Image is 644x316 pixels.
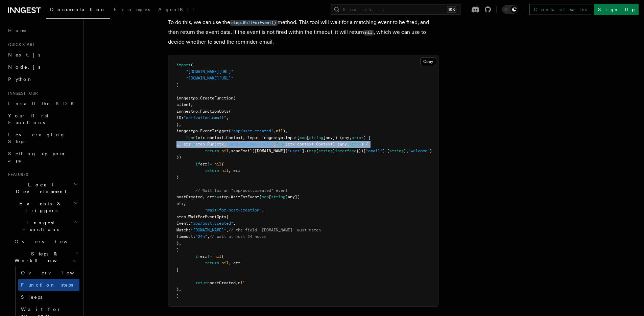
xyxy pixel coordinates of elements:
span: ) [176,247,179,252]
span: step.WaitForEvent[ [219,195,262,199]
span: inngestgo.FunctionOpts{ [176,109,231,114]
a: Documentation [46,2,110,19]
span: ) { [363,135,371,140]
span: Steps & Workflows [12,250,75,264]
span: if [195,254,200,259]
span: , [233,221,236,226]
span: (ctx, [214,142,226,146]
span: ( [229,129,231,133]
span: Event: [176,221,191,226]
span: , [229,149,231,153]
span: string [318,149,333,153]
code: nil [364,30,374,36]
span: postCreated, [210,280,238,285]
kbd: ⌘K [447,6,456,13]
span: step. [195,142,207,146]
span: Quick start [5,42,35,47]
span: { [221,162,224,166]
span: return [205,168,219,173]
span: AgentKit [158,7,194,12]
span: ) { [361,142,368,146]
span: Match: [176,228,191,232]
span: inngestgo. [176,96,200,100]
span: EventTrigger [200,129,229,133]
span: Setting up your app [8,151,66,163]
span: func [186,135,195,140]
span: ].( [382,149,389,153]
span: step.WaitForEventOpts{ [176,215,229,219]
span: ID: [176,115,184,120]
span: error [349,142,361,146]
span: Home [8,27,27,34]
span: Documentation [50,7,106,12]
span: , [273,142,276,146]
a: Sign Up [594,4,639,15]
span: , [207,234,210,239]
span: Inngest Functions [5,219,73,233]
span: {})[ [356,149,366,153]
span: nil [276,129,283,133]
span: if [195,162,200,166]
a: AgentKit [154,2,198,18]
span: Leveraging Steps [8,132,65,144]
span: Sleeps [21,294,42,300]
span: "app/user.created" [231,129,273,133]
span: Overview [21,270,91,275]
span: , err [229,168,240,173]
a: Examples [110,2,154,18]
a: Overview [18,267,79,279]
a: Install the SDK [5,97,79,110]
span: Timeout: [176,234,195,239]
span: Inngest tour [5,91,38,96]
span: ) [176,83,179,87]
span: Features [5,172,28,177]
span: ( [233,96,236,100]
span: (ctx context.Context) (any, [285,142,349,146]
span: } [176,175,179,180]
span: map [262,195,269,199]
span: ]any]) (any, [323,135,352,140]
span: "24h" [195,234,207,239]
span: // wait at most 24 hours [210,234,266,239]
span: client, [176,102,193,107]
a: Function steps [18,279,79,291]
span: }, [176,287,181,292]
a: Leveraging Steps [5,129,79,148]
span: map [309,149,316,153]
span: Overview [15,239,84,244]
span: Examples [114,7,150,12]
span: Local Development [5,181,74,195]
span: "app/post.created" [191,221,233,226]
span: Events & Triggers [5,200,74,214]
span: string [271,195,285,199]
span: { [221,254,224,259]
span: string [309,135,323,140]
span: , err [229,261,240,265]
span: ( [191,63,193,67]
span: ), [283,129,288,133]
span: nil [221,168,229,173]
span: ) [176,294,179,298]
span: ) [430,149,432,153]
a: Contact sales [529,4,591,15]
button: Inngest Functions [5,217,79,235]
a: Overview [12,235,79,248]
span: "email" [366,149,382,153]
span: ] [333,149,335,153]
span: ctx, [176,201,186,206]
span: , [226,228,229,232]
span: string [389,149,404,153]
span: return [205,149,219,153]
span: nil [238,280,245,285]
a: step.WaitForEvent() [230,19,278,25]
span: map [300,135,307,140]
button: Local Development [5,179,79,198]
span: [ [269,195,271,199]
span: interface [335,149,356,153]
span: postCreated, err [176,195,214,199]
span: (ctx context.Context, input inngestgo.Input[ [195,135,300,140]
span: := [191,142,195,146]
span: "welcome" [408,149,430,153]
span: "[DOMAIN_NAME]" [191,228,226,232]
span: inngestgo. [176,129,200,133]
